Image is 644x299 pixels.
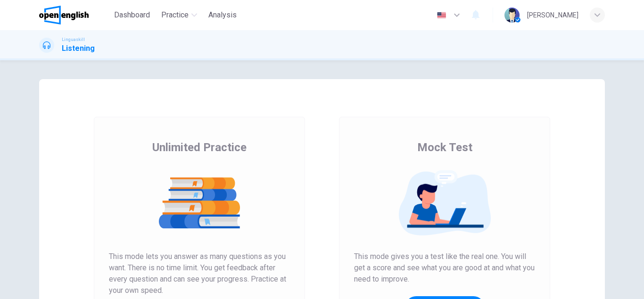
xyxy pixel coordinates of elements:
[110,7,154,24] button: Dashboard
[354,251,535,285] span: This mode gives you a test like the real one. You will get a score and see what you are good at a...
[161,9,189,21] span: Practice
[62,43,95,54] h1: Listening
[157,7,201,24] button: Practice
[62,36,85,43] span: Linguaskill
[504,8,520,23] img: Profile picture
[39,6,89,24] img: OpenEnglish logo
[417,140,472,155] span: Mock Test
[109,251,290,296] span: This mode lets you answer as many questions as you want. There is no time limit. You get feedback...
[208,9,237,21] span: Analysis
[205,7,240,24] button: Analysis
[527,9,578,21] div: [PERSON_NAME]
[152,140,247,155] span: Unlimited Practice
[39,6,110,24] a: OpenEnglish logo
[114,9,150,21] span: Dashboard
[436,12,447,19] img: en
